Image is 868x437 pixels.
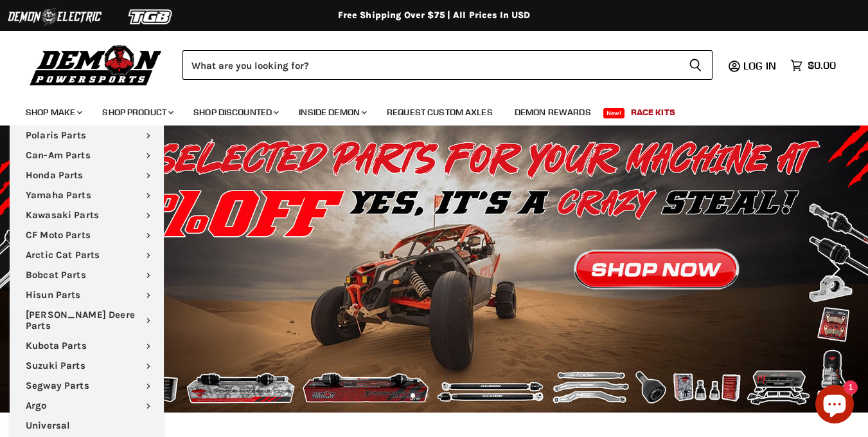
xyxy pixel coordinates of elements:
[439,393,443,398] li: Page dot 3
[6,5,103,29] img: Demon Electric Logo 2
[10,305,164,336] a: [PERSON_NAME] Deere Parts
[93,99,181,126] a: Shop Product
[10,185,164,205] a: Yamaha Parts
[453,393,457,398] li: Page dot 4
[425,393,429,398] li: Page dot 2
[16,94,833,126] ul: Main menu
[10,416,164,436] a: Universal
[10,265,164,285] a: Bobcat Parts
[505,99,601,126] a: Demon Rewards
[182,50,713,80] form: Product
[811,385,858,427] inbox-online-store-chat: Shopify online store chat
[738,60,784,71] a: Log in
[184,99,287,126] a: Shop Discounted
[10,225,164,245] a: CF Moto Parts
[10,245,164,265] a: Arctic Cat Parts
[182,50,678,80] input: Search
[10,145,164,165] a: Can-Am Parts
[377,99,502,126] a: Request Custom Axles
[10,356,164,376] a: Suzuki Parts
[16,99,90,126] a: Shop Make
[411,393,415,398] li: Page dot 1
[103,5,199,29] img: TGB Logo 2
[10,205,164,225] a: Kawasaki Parts
[808,59,836,71] span: $0.00
[603,108,625,118] span: New!
[10,376,164,396] a: Segway Parts
[10,336,164,356] a: Kubota Parts
[289,99,375,126] a: Inside Demon
[743,59,776,72] span: Log in
[26,42,166,88] img: Demon Powersports
[10,285,164,305] a: Hisun Parts
[621,99,685,126] a: Race Kits
[820,256,846,282] button: Next
[784,56,842,75] a: $0.00
[10,165,164,185] a: Honda Parts
[10,126,164,145] a: Polaris Parts
[678,50,713,80] button: Search
[10,396,164,416] a: Argo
